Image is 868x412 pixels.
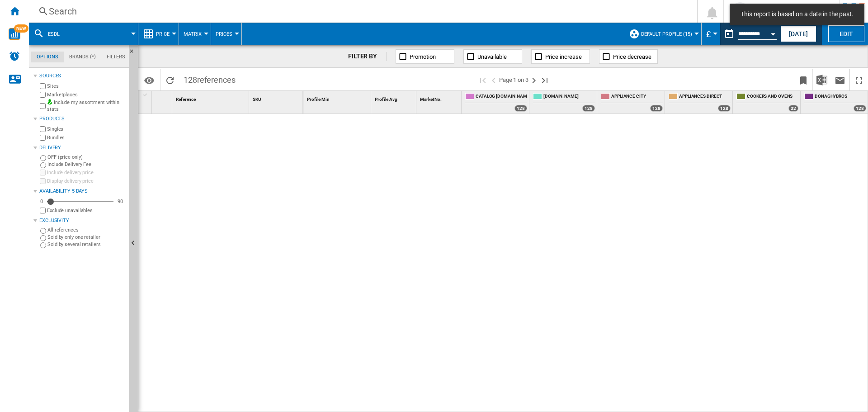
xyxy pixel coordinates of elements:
span: Profile Min [307,97,330,102]
div: 0 [38,198,45,205]
span: Price increase [545,53,582,60]
div: Sort None [251,91,303,105]
div: Search [49,5,674,18]
span: Price [156,31,170,37]
label: Include delivery price [47,169,125,176]
div: Sort None [154,91,172,105]
div: Default profile (15) [629,23,697,45]
button: md-calendar [720,25,738,43]
span: Price decrease [613,53,651,60]
button: esdl [48,23,69,45]
div: Exclusivity [39,217,125,224]
label: All references [47,227,125,233]
input: Sold by several retailers [40,242,46,248]
button: [DATE] [780,25,816,42]
span: Prices [216,31,232,37]
input: All references [40,228,46,234]
button: Maximize [850,69,868,90]
span: APPLIANCES DIRECT [679,93,731,101]
span: [DOMAIN_NAME] [543,93,595,101]
label: Sold by only one retailer [47,234,125,241]
span: Promotion [410,53,436,60]
div: esdl [33,23,133,45]
label: Exclude unavailables [47,207,125,214]
input: Singles [40,126,46,132]
input: Include my assortment within stats [40,100,46,112]
div: Reference Sort None [174,91,249,105]
input: Marketplaces [40,92,46,98]
span: Matrix [184,31,202,37]
label: Sold by several retailers [47,241,125,248]
label: Include my assortment within stats [47,99,125,113]
input: Include Delivery Fee [40,162,46,168]
button: Default profile (15) [641,23,697,45]
button: Price increase [531,49,590,64]
span: 128 [179,69,240,88]
button: Price decrease [599,49,658,64]
label: Sites [47,83,125,90]
span: NEW [14,24,28,33]
input: Sold by only one retailer [40,235,46,241]
button: Options [140,72,158,88]
button: Reload [161,69,179,90]
button: Unavailable [463,49,522,64]
div: COOKERS AND OVENS 32 offers sold by COOKERS AND OVENS [735,91,800,114]
img: wise-card.svg [9,28,20,40]
label: Display delivery price [47,178,125,185]
input: Sites [40,83,46,89]
button: Download in Excel [813,69,831,90]
div: 128 offers sold by AO.COM [582,105,595,112]
div: APPLIANCE CITY 128 offers sold by APPLIANCE CITY [599,91,665,114]
md-slider: Availability [47,197,113,206]
div: £ [706,23,715,45]
span: This report is based on a date in the past. [738,10,856,19]
button: Prices [216,23,237,45]
span: £ [706,29,711,39]
button: Next page [528,69,539,90]
span: SKU [253,97,261,102]
button: First page [477,69,488,90]
button: Bookmark this report [794,69,812,90]
img: excel-24x24.png [816,75,827,85]
label: OFF (price only) [47,154,125,161]
span: COOKERS AND OVENS [747,93,798,101]
button: Price [156,23,174,45]
div: DONAGHYBROS 128 offers sold by DONAGHYBROS [802,91,868,114]
label: Include Delivery Fee [47,161,125,168]
div: Price [143,23,174,45]
md-tab-item: Options [31,52,64,62]
button: Hide [129,45,140,62]
div: 128 offers sold by DONAGHYBROS [854,105,866,112]
div: 128 offers sold by APPLIANCES DIRECT [718,105,731,112]
div: Products [39,115,125,123]
span: Unavailable [477,53,507,60]
div: Sort None [373,91,416,105]
md-tab-item: Filters [101,52,131,62]
span: esdl [48,31,60,37]
div: 128 offers sold by APPLIANCE CITY [650,105,663,112]
div: Market No. Sort None [418,91,461,105]
span: CATALOG [DOMAIN_NAME] [476,93,527,101]
div: CATALOG [DOMAIN_NAME] 128 offers sold by CATALOG RANGEMASTER.UK [463,91,529,114]
div: Availability 5 Days [39,188,125,195]
div: Profile Avg Sort None [373,91,416,105]
button: Edit [828,25,864,42]
input: Include delivery price [40,170,46,175]
span: Page 1 on 3 [499,69,528,90]
button: Last page [539,69,550,90]
span: Market No. [420,97,442,102]
div: Matrix [184,23,206,45]
img: mysite-bg-18x18.png [47,99,52,104]
div: Sort None [174,91,249,105]
md-tab-item: Brands (*) [64,52,101,62]
div: 90 [115,198,125,205]
span: Reference [176,97,196,102]
span: Profile Avg [375,97,397,102]
md-menu: Currency [702,23,720,45]
img: alerts-logo.svg [9,51,20,62]
span: references [197,75,236,85]
div: Delivery [39,144,125,152]
input: OFF (price only) [40,155,46,161]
